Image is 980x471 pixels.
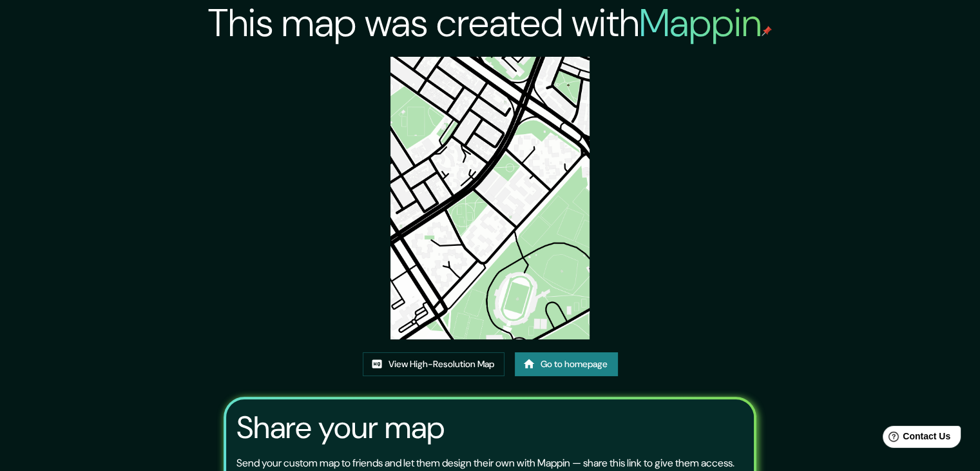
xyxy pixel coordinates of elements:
img: created-map [390,57,590,339]
a: View High-Resolution Map [363,352,504,376]
p: Send your custom map to friends and let them design their own with Mappin — share this link to gi... [236,456,735,471]
iframe: Help widget launcher [865,421,966,457]
img: mappin-pin [762,26,772,36]
h3: Share your map [236,410,445,446]
a: Go to homepage [515,352,618,376]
